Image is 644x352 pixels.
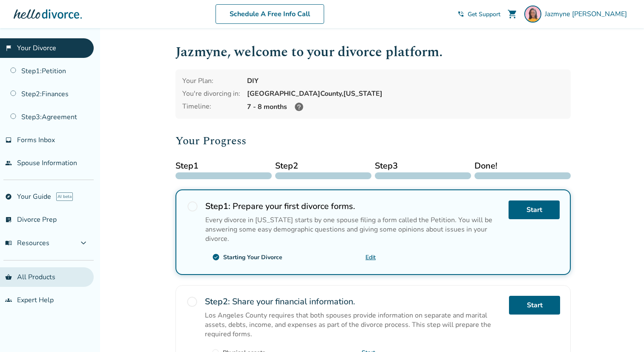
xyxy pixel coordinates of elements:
span: people [5,160,12,166]
span: radio_button_unchecked [187,200,198,212]
h2: Prepare your first divorce forms. [205,200,502,212]
span: Step 2 [275,160,371,172]
span: AI beta [56,192,73,201]
span: check_circle [212,253,220,261]
p: Los Angeles County requires that both spouses provide information on separate and marital assets,... [205,311,502,339]
a: Schedule A Free Info Call [216,4,324,24]
div: 7 - 8 months [247,102,564,112]
h2: Your Progress [175,132,571,149]
a: Start [509,296,560,315]
a: Edit [365,253,376,261]
img: Jazmyne Williams [524,6,541,23]
span: Done! [474,160,571,172]
strong: Step 2 : [205,296,230,307]
h1: Jazmyne , welcome to your divorce platform. [175,42,571,63]
div: DIY [247,76,564,86]
span: groups [5,297,12,303]
div: Timeline: [182,102,240,112]
span: Step 1 [175,160,272,172]
span: shopping_basket [5,274,12,280]
a: phone_in_talkGet Support [457,10,500,18]
span: inbox [5,137,12,143]
span: expand_more [78,238,89,248]
a: Start [509,200,560,219]
span: flag_2 [5,45,12,52]
strong: Step 1 : [205,200,230,212]
span: shopping_cart [507,9,517,19]
span: Resources [5,238,49,248]
span: Forms Inbox [17,135,55,145]
span: list_alt_check [5,216,12,223]
span: phone_in_talk [457,11,464,17]
div: [GEOGRAPHIC_DATA] County, [US_STATE] [247,89,564,98]
span: Get Support [468,10,500,18]
div: Starting Your Divorce [223,253,282,261]
span: Step 3 [375,160,471,172]
span: radio_button_unchecked [186,296,198,308]
span: explore [5,193,12,200]
div: Your Plan: [182,76,240,86]
h2: Share your financial information. [205,296,502,307]
span: Jazmyne [PERSON_NAME] [545,9,630,19]
span: menu_book [5,240,12,246]
p: Every divorce in [US_STATE] starts by one spouse filing a form called the Petition. You will be a... [205,215,502,243]
div: You're divorcing in: [182,89,240,98]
